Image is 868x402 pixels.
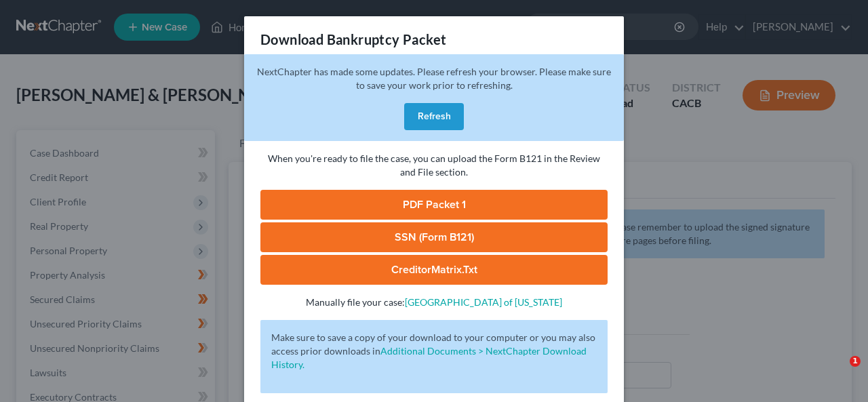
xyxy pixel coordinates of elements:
[260,255,608,285] a: CreditorMatrix.txt
[822,356,854,388] iframe: Intercom live chat
[405,296,562,308] a: [GEOGRAPHIC_DATA] of [US_STATE]
[271,345,587,370] a: Additional Documents > NextChapter Download History.
[260,222,608,252] a: SSN (Form B121)
[271,331,597,371] p: Make sure to save a copy of your download to your computer or you may also access prior downloads in
[260,30,446,49] h3: Download Bankruptcy Packet
[260,190,608,220] a: PDF Packet 1
[260,152,608,179] p: When you're ready to file the case, you can upload the Form B121 in the Review and File section.
[404,103,464,130] button: Refresh
[257,66,611,91] span: NextChapter has made some updates. Please refresh your browser. Please make sure to save your wor...
[850,356,861,367] span: 1
[260,296,608,309] p: Manually file your case:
